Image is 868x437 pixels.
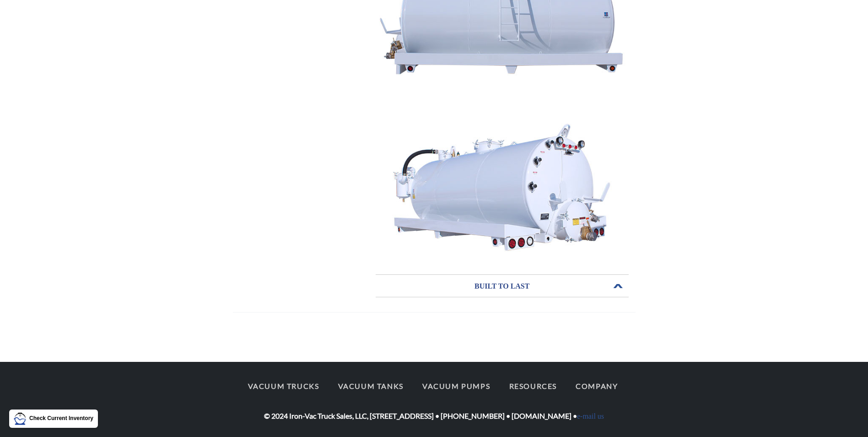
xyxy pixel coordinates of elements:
[240,377,328,396] a: Vacuum Trucks
[612,283,624,290] span: Open or Close
[376,279,629,294] h3: BUILT TO LAST
[567,377,626,396] a: Company
[14,412,27,425] img: LMT Icon
[501,377,565,396] a: Resources
[577,412,604,420] a: e-mail us
[29,414,93,423] p: Check Current Inventory
[233,377,636,422] div: © 2024 Iron-Vac Truck Sales, LLC, [STREET_ADDRESS] • [PHONE_NUMBER] • [DOMAIN_NAME] •
[376,275,629,297] a: BUILT TO LASTOpen or Close
[376,107,629,273] img: Stacks Image 10281
[330,377,412,396] a: Vacuum Tanks
[414,377,498,396] a: Vacuum Pumps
